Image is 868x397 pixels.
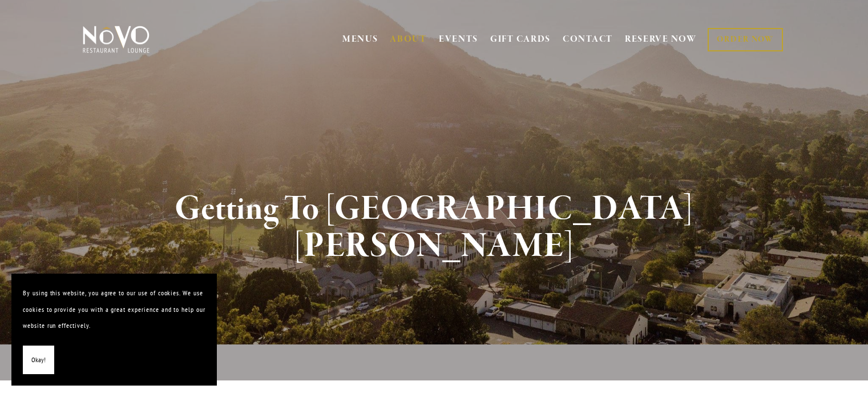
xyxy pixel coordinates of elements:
a: EVENTS [439,34,478,45]
span: Okay! [31,352,46,368]
a: CONTACT [563,29,613,50]
button: Okay! [23,346,54,375]
a: RESERVE NOW [625,29,697,50]
a: ORDER NOW [708,28,782,51]
section: Cookie banner [11,274,217,386]
img: Novo Restaurant &amp; Lounge [80,25,152,54]
p: By using this website, you agree to our use of cookies. We use cookies to provide you with a grea... [23,285,205,334]
h1: Getting To [GEOGRAPHIC_DATA][PERSON_NAME] [102,191,767,265]
a: ABOUT [390,34,427,45]
a: GIFT CARDS [490,29,551,50]
a: MENUS [342,34,378,45]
